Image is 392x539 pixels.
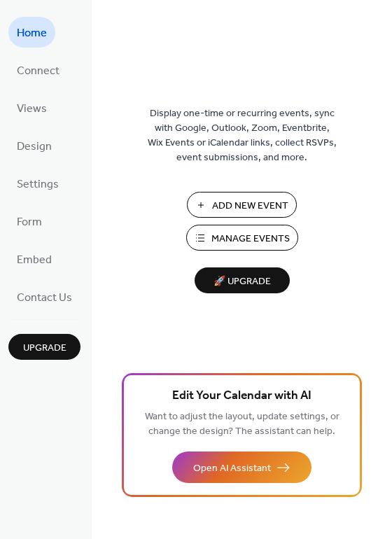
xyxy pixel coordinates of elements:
span: Edit Your Calendar with AI [172,386,311,406]
span: Contact Us [17,287,72,309]
a: Connect [8,55,68,85]
span: Connect [17,60,59,83]
button: Open AI Assistant [172,451,311,483]
a: Embed [8,244,60,274]
button: Add New Event [187,192,297,218]
button: Manage Events [186,225,298,251]
span: Embed [17,249,52,272]
a: Views [8,92,55,123]
span: Want to adjust the layout, update settings, or change the design? The assistant can help. [145,407,339,441]
span: Open AI Assistant [193,461,271,476]
a: Settings [8,168,67,199]
a: Home [8,17,55,48]
a: Contact Us [8,281,80,312]
span: Display one-time or recurring events, sync with Google, Outlook, Zoom, Eventbrite, Wix Events or ... [148,106,337,165]
span: Add New Event [212,199,288,213]
span: Settings [17,174,59,196]
a: Form [8,206,50,237]
span: Upgrade [23,341,66,356]
a: Design [8,130,60,161]
span: 🚀 Upgrade [203,272,281,291]
button: 🚀 Upgrade [195,267,290,293]
button: Upgrade [8,334,80,360]
span: Home [17,22,47,45]
span: Form [17,211,42,234]
span: Design [17,136,52,158]
span: Manage Events [211,232,290,246]
span: Views [17,98,47,120]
